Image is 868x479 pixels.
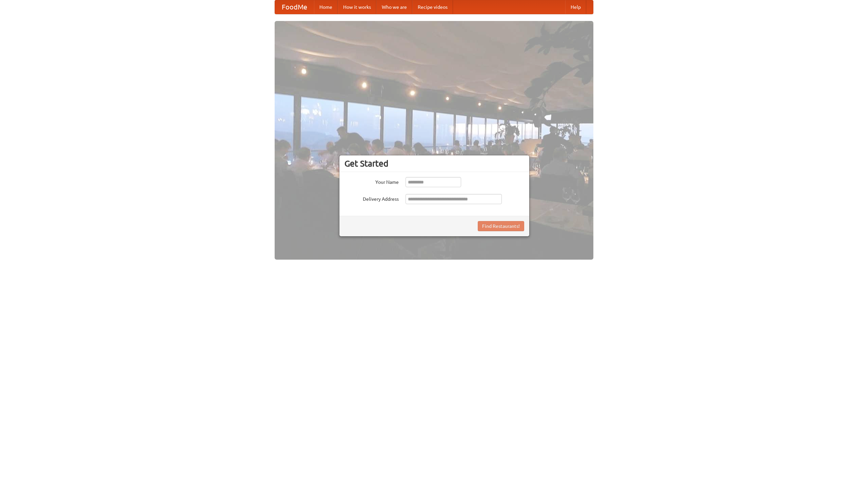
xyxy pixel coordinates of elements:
a: FoodMe [275,0,314,14]
label: Your Name [344,177,399,186]
h3: Get Started [344,158,524,169]
button: Find Restaurants! [478,221,524,231]
a: Who we are [376,0,412,14]
a: Recipe videos [412,0,453,14]
a: Home [314,0,338,14]
a: How it works [338,0,376,14]
a: Help [565,0,586,14]
label: Delivery Address [344,194,399,202]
